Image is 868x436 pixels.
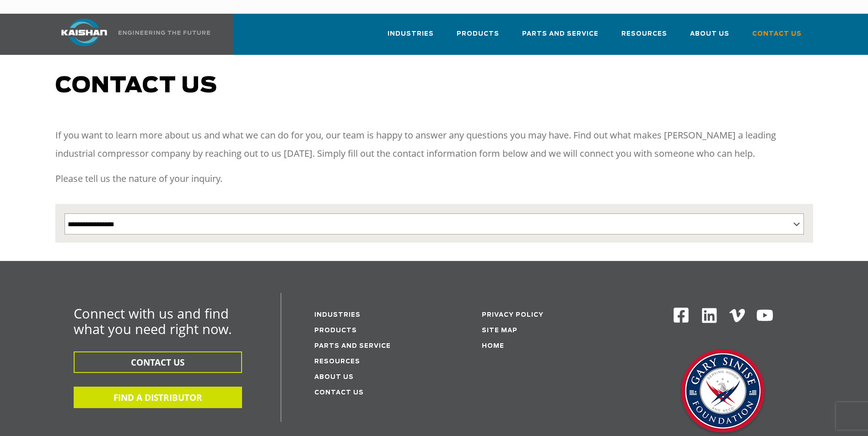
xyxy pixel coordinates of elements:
[522,22,598,53] a: Parts and Service
[482,312,544,318] a: Privacy Policy
[55,126,813,163] p: If you want to learn more about us and what we can do for you, our team is happy to answer any qu...
[729,309,745,322] img: Vimeo
[314,312,361,318] a: Industries
[74,304,232,338] span: Connect with us and find what you need right now.
[55,170,813,188] p: Please tell us the nature of your inquiry.
[314,390,364,396] a: Contact Us
[314,343,391,349] a: Parts and service
[457,22,499,53] a: Products
[50,14,212,55] a: Kaishan USA
[621,22,667,53] a: Resources
[314,374,354,380] a: About Us
[522,29,598,39] span: Parts and Service
[621,29,667,39] span: Resources
[314,328,357,334] a: Products
[388,29,434,39] span: Industries
[752,22,802,53] a: Contact Us
[690,29,729,39] span: About Us
[673,307,690,324] img: Facebook
[701,307,718,324] img: Linkedin
[388,22,434,53] a: Industries
[482,343,504,349] a: Home
[55,75,217,97] span: Contact us
[482,328,518,334] a: Site Map
[752,29,802,39] span: Contact Us
[314,359,360,365] a: Resources
[74,387,242,408] button: FIND A DISTRIBUTOR
[690,22,729,53] a: About Us
[756,307,774,324] img: Youtube
[50,19,119,46] img: kaishan logo
[119,31,210,35] img: Engineering the future
[74,351,242,373] button: CONTACT US
[457,29,499,39] span: Products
